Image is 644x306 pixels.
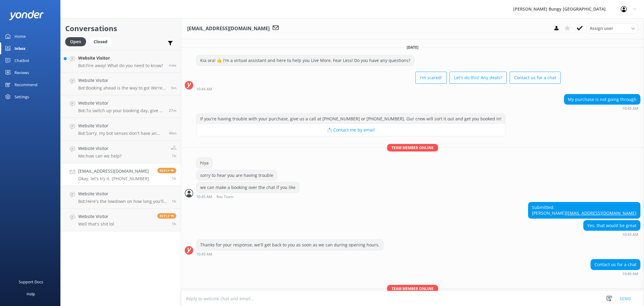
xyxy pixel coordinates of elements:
[196,87,561,91] div: Sep 15 2025 10:44am (UTC +12:00) Pacific/Auckland
[78,85,166,91] p: Bot: Booking ahead is the way to go! We're often fully booked, so snag your spot online to avoid ...
[196,252,212,256] strong: 10:45 AM
[14,30,26,42] div: Home
[78,199,167,204] p: Bot: Here's the lowdown on how long you'll need for each jump: - **Taupō Bungy & Swing**: Allow 1...
[172,221,176,226] span: Sep 15 2025 12:10pm (UTC +12:00) Pacific/Auckland
[65,38,89,45] a: Open
[89,37,112,46] div: Closed
[196,194,300,199] div: Sep 15 2025 10:45am (UTC +12:00) Pacific/Auckland
[450,72,507,84] button: Let's do this! Any deals?
[564,106,640,110] div: Sep 15 2025 10:45am (UTC +12:00) Pacific/Auckland
[583,232,640,236] div: Sep 15 2025 10:45am (UTC +12:00) Pacific/Auckland
[387,285,438,292] span: Team member online
[61,163,181,186] a: [EMAIL_ADDRESS][DOMAIN_NAME]Okay, let's try it. [PHONE_NUMBER]Reply1h
[197,240,383,250] div: Thanks for your response, we'll get back to you as soon as we can during opening hours.
[78,63,163,68] p: Bot: Fire away! What do you need to know?
[78,190,167,197] h4: Website Visitor
[197,158,212,168] div: hiya
[61,209,181,231] a: Website VisitorWell that's shit lolReply1h
[14,91,29,103] div: Settings
[78,221,114,227] p: Well that's shit lol
[78,153,122,159] p: Me: how can we help?
[171,85,176,90] span: Sep 15 2025 01:41pm (UTC +12:00) Pacific/Auckland
[187,25,270,33] h3: [EMAIL_ADDRESS][DOMAIN_NAME]
[510,72,561,84] button: Contact us for a chat
[169,63,176,68] span: Sep 15 2025 01:47pm (UTC +12:00) Pacific/Auckland
[197,170,277,181] div: sorry to hear you are having trouble
[387,144,438,151] span: Team member online
[89,38,115,45] a: Closed
[169,131,176,136] span: Sep 15 2025 12:57pm (UTC +12:00) Pacific/Auckland
[591,272,640,276] div: Sep 15 2025 10:46am (UTC +12:00) Pacific/Auckland
[27,288,35,300] div: Help
[197,55,414,66] div: Kia ora! 🤙 I'm a virtual assistant and here to help you Live More, Fear Less! Do you have any que...
[197,114,505,124] div: If you're having trouble with your purchase, give us a call at [PHONE_NUMBER] or [PHONE_NUMBER]. ...
[61,118,181,141] a: Website VisitorBot:Sorry, my bot senses don't have an answer for that, please try and rephrase yo...
[78,131,164,136] p: Bot: Sorry, my bot senses don't have an answer for that, please try and rephrase your question, I...
[591,259,640,270] div: Contact us for a chat
[78,145,122,152] h4: Website Visitor
[78,77,166,84] h4: Website Visitor
[61,50,181,73] a: Website VisitorBot:Fire away! What do you need to know?now
[9,10,44,20] img: yonder-white-logo.png
[566,210,636,216] a: [EMAIL_ADDRESS][DOMAIN_NAME]
[196,195,212,199] strong: 10:45 AM
[78,176,149,181] p: Okay, let's try it. [PHONE_NUMBER]
[61,95,181,118] a: Website VisitorBot:To switch up your booking day, give us a buzz at 0800 286 4958 or [PHONE_NUMBE...
[528,202,640,218] div: Submitted: [PERSON_NAME]
[14,54,29,67] div: Chatbot
[78,213,114,220] h4: Website Visitor
[622,233,638,236] strong: 10:45 AM
[169,108,176,113] span: Sep 15 2025 01:19pm (UTC +12:00) Pacific/Auckland
[172,176,176,181] span: Sep 15 2025 12:18pm (UTC +12:00) Pacific/Auckland
[157,168,176,173] span: Reply
[78,55,163,61] h4: Website Visitor
[19,276,43,288] div: Support Docs
[197,124,505,136] button: 📩 Contact me by email
[403,45,422,50] span: [DATE]
[65,23,176,34] h2: Conversations
[622,272,638,276] strong: 10:46 AM
[61,141,181,163] a: Website VisitorMe:how can we help?1h
[78,122,164,129] h4: Website Visitor
[14,67,29,79] div: Reviews
[196,87,212,91] strong: 10:44 AM
[587,24,638,33] div: Assign User
[157,213,176,219] span: Reply
[622,107,638,110] strong: 10:45 AM
[61,73,181,95] a: Website VisitorBot:Booking ahead is the way to go! We're often fully booked, so snag your spot on...
[78,100,164,106] h4: Website Visitor
[172,199,176,204] span: Sep 15 2025 12:13pm (UTC +12:00) Pacific/Auckland
[584,220,640,231] div: Yes, that would be great
[196,252,383,256] div: Sep 15 2025 10:45am (UTC +12:00) Pacific/Auckland
[590,25,613,32] span: Assign user
[78,108,164,113] p: Bot: To switch up your booking day, give us a buzz at 0800 286 4958 or [PHONE_NUMBER], or shoot a...
[78,168,149,174] h4: [EMAIL_ADDRESS][DOMAIN_NAME]
[172,153,176,158] span: Sep 15 2025 12:25pm (UTC +12:00) Pacific/Auckland
[65,37,86,46] div: Open
[61,186,181,209] a: Website VisitorBot:Here's the lowdown on how long you'll need for each jump: - **Taupō Bungy & Sw...
[14,42,26,54] div: Inbox
[564,94,640,105] div: My purchase is not going through
[197,182,299,193] div: we can make a booking over the chat if you like
[14,79,37,91] div: Recommend
[415,72,447,84] button: I'm scared!
[216,195,233,199] span: Res Team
